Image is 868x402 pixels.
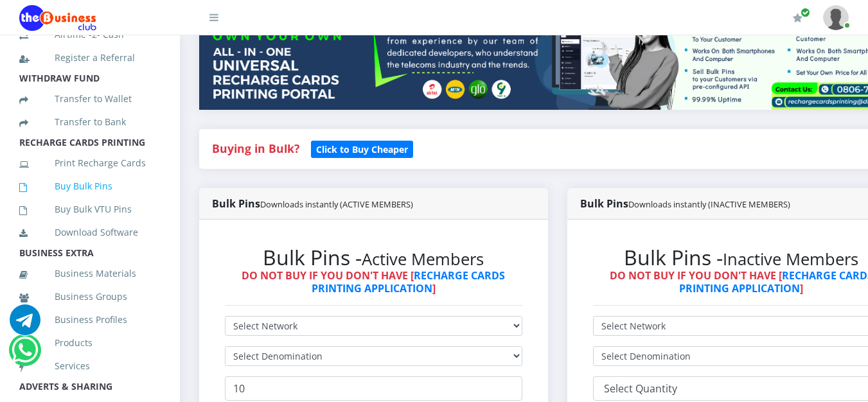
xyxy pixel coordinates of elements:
[212,141,299,156] strong: Buying in Bulk?
[311,141,413,156] a: Click to Buy Cheaper
[362,248,484,270] small: Active Members
[12,344,38,365] a: Chat for support
[19,259,161,288] a: Business Materials
[19,107,161,137] a: Transfer to Bank
[19,148,161,178] a: Print Recharge Cards
[580,197,790,211] strong: Bulk Pins
[628,198,790,210] small: Downloads instantly (INACTIVE MEMBERS)
[19,171,161,201] a: Buy Bulk Pins
[793,13,802,23] i: Renew/Upgrade Subscription
[19,218,161,247] a: Download Software
[723,248,858,270] small: Inactive Members
[260,198,413,210] small: Downloads instantly (ACTIVE MEMBERS)
[19,351,161,381] a: Services
[19,5,96,31] img: Logo
[801,8,810,17] span: Renew/Upgrade Subscription
[19,195,161,224] a: Buy Bulk VTU Pins
[10,314,40,335] a: Chat for support
[316,143,408,155] b: Click to Buy Cheaper
[19,43,161,73] a: Register a Referral
[225,376,522,401] input: Enter Quantity
[19,305,161,335] a: Business Profiles
[242,268,505,295] strong: DO NOT BUY IF YOU DON'T HAVE [ ]
[19,328,161,358] a: Products
[19,282,161,311] a: Business Groups
[225,245,522,270] h2: Bulk Pins -
[19,84,161,114] a: Transfer to Wallet
[212,197,413,211] strong: Bulk Pins
[823,5,849,30] img: User
[312,268,506,295] a: RECHARGE CARDS PRINTING APPLICATION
